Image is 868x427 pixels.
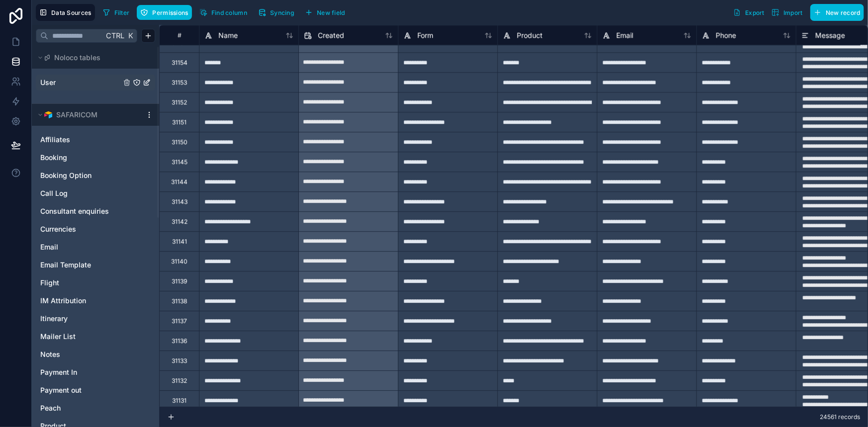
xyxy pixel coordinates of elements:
[40,296,86,306] span: IM Attribution
[40,403,131,413] a: Peach
[105,29,125,42] span: Ctrl
[114,9,130,16] span: Filter
[172,277,187,285] div: 31139
[36,257,155,273] div: Email Template
[44,111,52,119] img: Airtable Logo
[40,206,109,216] span: Consultant enquiries
[40,153,131,163] a: Booking
[40,385,82,395] span: Payment out
[218,30,238,40] span: Name
[40,403,61,413] span: Peach
[36,51,149,65] button: Noloco tables
[36,4,95,21] button: Data Sources
[40,242,58,252] span: Email
[36,400,155,416] div: Peach
[40,260,91,270] span: Email Template
[40,171,131,180] a: Booking Option
[99,5,133,20] button: Filter
[40,153,67,163] span: Booking
[730,4,768,21] button: Export
[40,385,131,395] a: Payment out
[820,413,860,421] span: 24561 records
[301,5,349,20] button: New field
[745,9,765,16] span: Export
[36,132,155,148] div: Affiliates
[40,171,92,180] span: Booking Option
[137,5,192,20] button: Permissions
[36,168,155,183] div: Booking Option
[172,377,187,385] div: 31132
[810,4,864,21] button: New record
[36,364,155,380] div: Payment In
[36,75,155,90] div: User
[36,239,155,255] div: Email
[417,30,433,40] span: Form
[36,293,155,309] div: IM Attribution
[40,78,121,87] a: User
[517,30,543,40] span: Product
[171,178,188,186] div: 31144
[255,5,297,20] button: Syncing
[40,135,131,145] a: Affiliates
[768,4,806,21] button: Import
[40,188,131,198] a: Call Log
[172,397,187,405] div: 31131
[36,221,155,237] div: Currencies
[167,31,192,39] div: #
[40,314,131,324] a: Itinerary
[172,138,188,146] div: 31150
[56,110,97,120] span: SAFARICOM
[51,9,92,16] span: Data Sources
[40,278,59,288] span: Flight
[40,224,131,234] a: Currencies
[172,317,187,325] div: 31137
[36,329,155,344] div: Mailer List
[616,30,633,40] span: Email
[36,346,155,362] div: Notes
[36,203,155,219] div: Consultant enquiries
[172,158,188,166] div: 31145
[806,4,864,21] a: New record
[172,238,187,246] div: 31141
[172,297,187,305] div: 31138
[40,296,131,306] a: IM Attribution
[40,367,131,377] a: Payment In
[36,275,155,291] div: Flight
[152,9,188,16] span: Permissions
[255,5,301,20] a: Syncing
[826,9,861,16] span: New record
[40,206,131,216] a: Consultant enquiries
[815,30,845,40] span: Message
[172,218,188,226] div: 31142
[270,9,294,16] span: Syncing
[36,382,155,398] div: Payment out
[36,108,141,122] button: Airtable LogoSAFARICOM
[172,337,187,345] div: 31136
[36,150,155,166] div: Booking
[54,53,100,63] span: Noloco tables
[36,185,155,201] div: Call Log
[40,188,68,198] span: Call Log
[40,332,76,342] span: Mailer List
[172,198,188,206] div: 31143
[716,30,736,40] span: Phone
[40,260,131,270] a: Email Template
[40,224,76,234] span: Currencies
[172,98,187,106] div: 31152
[40,349,131,359] a: Notes
[171,257,188,265] div: 31140
[40,78,56,87] span: User
[40,367,77,377] span: Payment In
[127,32,134,39] span: K
[40,278,131,288] a: Flight
[318,30,344,40] span: Created
[317,9,345,16] span: New field
[36,311,155,327] div: Itinerary
[172,79,187,86] div: 31153
[783,9,803,16] span: Import
[211,9,247,16] span: Find column
[40,349,60,359] span: Notes
[172,59,188,67] div: 31154
[40,314,68,324] span: Itinerary
[40,332,131,342] a: Mailer List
